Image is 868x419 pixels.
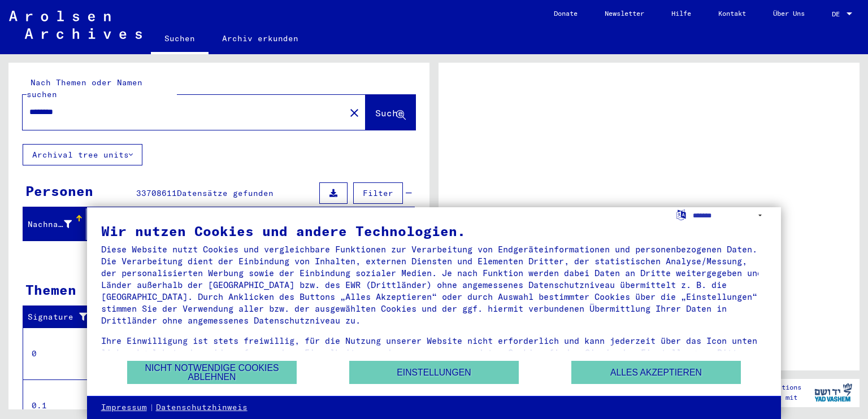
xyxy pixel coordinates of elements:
[812,378,854,407] img: yv_logo.png
[353,182,403,204] button: Filter
[28,215,86,233] div: Nachname
[23,208,86,240] mat-header-cell: Nachname
[832,10,844,18] span: DE
[23,144,142,165] button: Archival tree units
[177,188,274,198] span: Datensätze gefunden
[28,308,103,326] div: Signature
[101,402,147,413] a: Impressum
[127,361,297,384] button: Nicht notwendige Cookies ablehnen
[86,208,150,240] mat-header-cell: Vorname
[25,181,93,201] div: Personen
[571,361,741,384] button: Alles akzeptieren
[209,25,312,52] a: Archiv erkunden
[9,11,142,39] img: Arolsen_neg.svg
[366,95,415,130] button: Suche
[28,311,92,323] div: Signature
[675,209,687,220] label: Sprache auswählen
[151,25,209,54] a: Suchen
[349,361,519,384] button: Einstellungen
[693,207,767,224] select: Sprache auswählen
[375,107,403,119] span: Suche
[363,188,393,198] span: Filter
[28,219,72,230] div: Nachname
[136,188,177,198] span: 33708611
[27,77,142,99] mat-label: Nach Themen oder Namen suchen
[101,243,767,326] div: Diese Website nutzt Cookies und vergleichbare Funktionen zur Verarbeitung von Endgeräteinformatio...
[101,335,767,370] div: Ihre Einwilligung ist stets freiwillig, für die Nutzung unserer Website nicht erforderlich und ka...
[348,106,361,120] mat-icon: close
[101,224,767,238] div: Wir nutzen Cookies und andere Technologien.
[343,101,366,124] button: Clear
[25,280,76,300] div: Themen
[156,402,248,413] a: Datenschutzhinweis
[23,328,101,379] td: 0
